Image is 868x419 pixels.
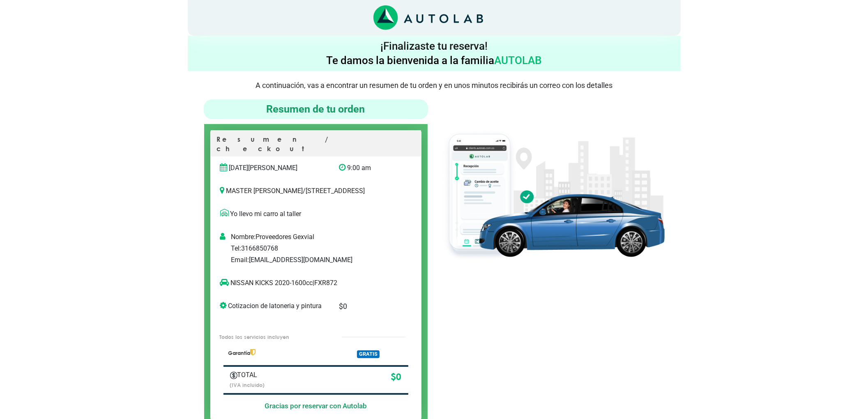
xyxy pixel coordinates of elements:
p: Todos los servicios incluyen [219,333,325,341]
span: GRATIS [357,350,380,358]
p: $ 0 [339,301,394,312]
span: AUTOLAB [495,54,542,67]
h4: ¡Finalizaste tu reserva! Te damos la bienvenida a la familia [191,39,677,68]
p: TOTAL [230,370,295,380]
p: MASTER [PERSON_NAME] / [STREET_ADDRESS] [220,186,412,196]
p: Garantía [228,349,327,357]
p: NISSAN KICKS 2020-1600cc | FXR872 [220,278,395,288]
p: Tel: 3166850768 [231,244,418,253]
img: Autobooking-Iconos-23.png [230,372,237,379]
h5: Gracias por reservar con Autolab [223,402,408,410]
p: Resumen / checkout [217,135,415,157]
h4: Resumen de tu orden [207,103,425,116]
p: Yo llevo mi carro al taller [220,209,412,219]
p: Email: [EMAIL_ADDRESS][DOMAIN_NAME] [231,255,418,265]
p: [DATE][PERSON_NAME] [220,163,327,173]
p: 9:00 am [339,163,394,173]
small: (IVA incluido) [230,382,265,388]
p: $ 0 [306,370,401,384]
p: Cotizacion de latoneria y pintura [220,301,327,311]
p: Nombre: Proveedores Gexvial [231,232,418,242]
p: A continuación, vas a encontrar un resumen de tu orden y en unos minutos recibirás un correo con ... [188,81,681,90]
a: Link al sitio de autolab [373,14,483,21]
